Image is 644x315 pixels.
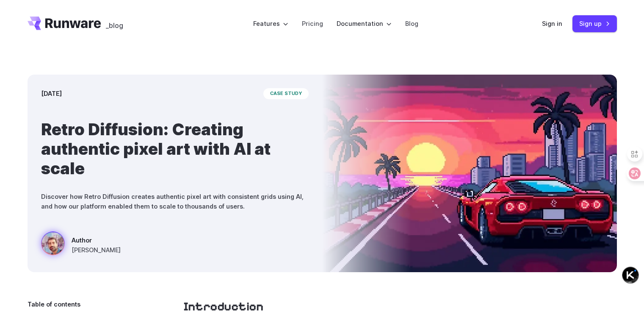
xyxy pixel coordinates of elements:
a: a red sports car on a futuristic highway with a sunset and city skyline in the background, styled... [41,231,121,259]
img: a red sports car on a futuristic highway with a sunset and city skyline in the background, styled... [322,75,617,272]
a: _blog [106,17,123,30]
label: Documentation [337,19,392,28]
span: case study [263,88,309,99]
span: Table of contents [28,299,80,309]
span: Author [72,235,121,245]
a: Sign up [572,15,617,32]
a: Introduction [183,299,263,314]
label: Features [253,19,288,28]
a: Go to / [28,17,101,30]
time: [DATE] [41,89,62,98]
p: Discover how Retro Diffusion creates authentic pixel art with consistent grids using AI, and how ... [41,192,309,211]
a: Blog [405,19,418,28]
span: [PERSON_NAME] [72,245,121,255]
h1: Retro Diffusion: Creating authentic pixel art with AI at scale [41,120,309,178]
a: Pricing [302,19,323,28]
a: Sign in [542,19,562,28]
span: _blog [106,22,123,29]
